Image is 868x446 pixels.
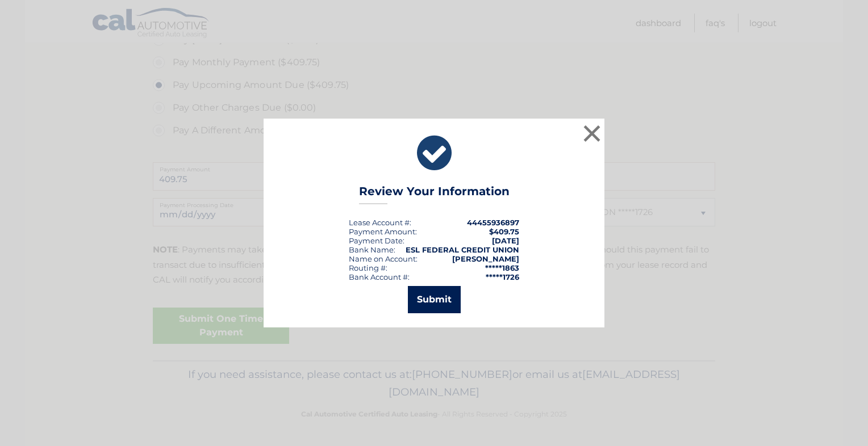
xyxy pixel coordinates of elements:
[452,254,519,263] strong: [PERSON_NAME]
[349,236,403,245] span: Payment Date
[408,286,461,313] button: Submit
[406,245,519,254] strong: ESL FEDERAL CREDIT UNION
[489,227,519,236] span: $409.75
[492,236,519,245] span: [DATE]
[349,218,411,227] div: Lease Account #:
[349,236,404,245] div: :
[359,184,510,204] h3: Review Your Information
[349,245,395,254] div: Bank Name:
[349,227,417,236] div: Payment Amount:
[467,218,519,227] strong: 44455936897
[349,254,418,263] div: Name on Account:
[581,122,603,145] button: ×
[349,272,410,281] div: Bank Account #:
[349,263,387,272] div: Routing #:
